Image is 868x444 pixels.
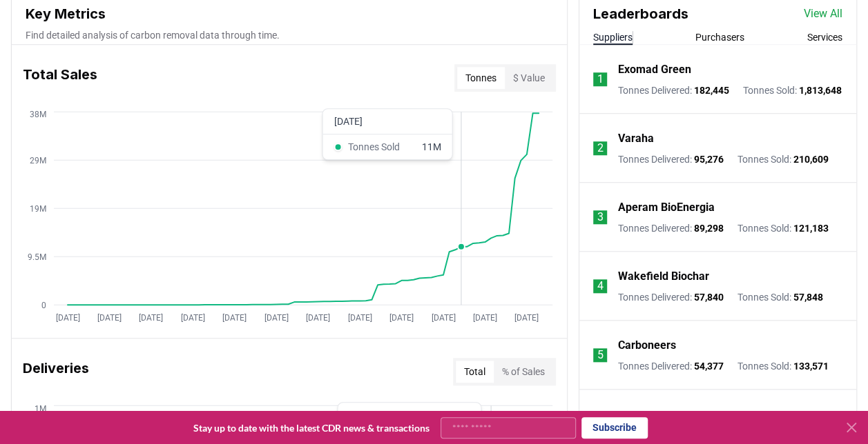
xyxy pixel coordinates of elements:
a: Wakefield Biochar [618,268,709,285]
span: 121,183 [793,223,829,234]
h3: Leaderboards [593,3,688,24]
span: 133,571 [793,361,829,372]
p: 1 [597,71,604,88]
p: Tonnes Sold : [737,359,829,373]
button: Tonnes [457,67,505,89]
button: $ Value [505,67,553,89]
p: 3 [597,209,604,225]
a: Exomad Green [618,61,691,78]
p: Tonnes Sold : [737,152,829,166]
button: Total [456,361,494,383]
tspan: 19M [30,203,46,213]
span: 57,848 [793,292,823,303]
tspan: [DATE] [264,313,289,323]
tspan: 1M [35,403,46,413]
tspan: 29M [30,155,46,165]
tspan: 9.5M [28,252,46,261]
span: 95,276 [694,154,724,165]
tspan: [DATE] [473,313,497,323]
span: 1,813,648 [799,85,842,96]
p: Tonnes Delivered : [618,359,724,373]
tspan: [DATE] [56,313,80,323]
a: View All [804,6,842,22]
tspan: [DATE] [514,313,539,323]
button: Load more [678,410,758,438]
tspan: [DATE] [139,313,163,323]
span: 210,609 [793,154,829,165]
span: 54,377 [694,361,724,372]
tspan: [DATE] [431,313,455,323]
a: Aperam BioEnergia [618,199,715,216]
p: Tonnes Delivered : [618,290,724,304]
span: 57,840 [694,292,724,303]
p: Tonnes Delivered : [618,221,724,235]
p: Tonnes Sold : [737,221,829,235]
tspan: [DATE] [181,313,205,323]
p: Find detailed analysis of carbon removal data through time. [26,28,553,42]
a: Varaha [618,130,654,147]
h3: Total Sales [23,64,97,92]
button: Services [807,30,842,44]
tspan: [DATE] [222,313,247,323]
span: 182,445 [694,85,729,96]
p: 5 [597,347,604,363]
tspan: [DATE] [348,313,372,323]
button: Suppliers [593,30,633,44]
p: 2 [597,140,604,157]
a: Carboneers [618,337,676,354]
tspan: [DATE] [306,313,330,323]
p: 4 [597,278,604,294]
button: Purchasers [695,30,744,44]
tspan: 38M [30,110,46,119]
span: 89,298 [694,223,724,234]
p: Tonnes Delivered : [618,83,729,97]
p: Tonnes Delivered : [618,152,724,166]
p: Tonnes Sold : [737,290,823,304]
tspan: [DATE] [389,313,414,323]
h3: Key Metrics [26,3,553,24]
p: Tonnes Sold : [743,83,842,97]
h3: Deliveries [23,358,89,385]
button: % of Sales [494,361,553,383]
tspan: [DATE] [97,313,122,323]
tspan: 0 [41,300,46,310]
